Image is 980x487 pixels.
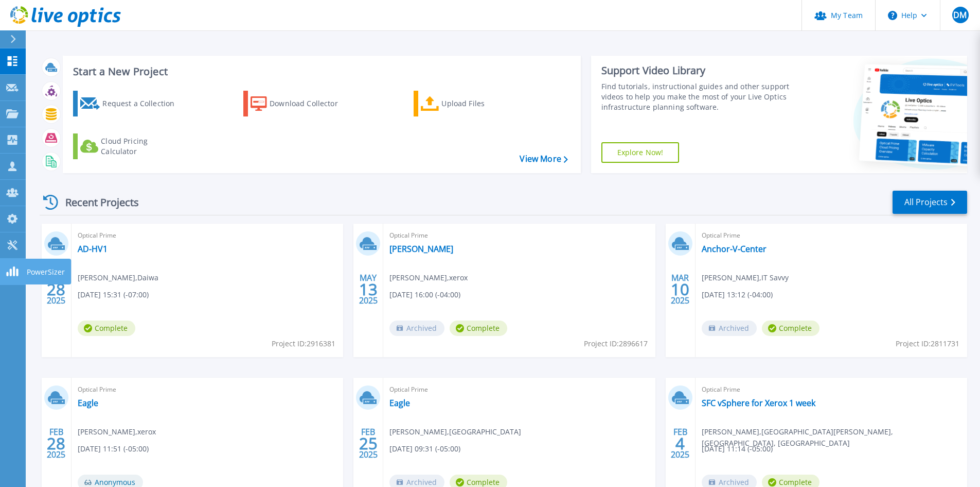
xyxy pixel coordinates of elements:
[601,64,793,77] div: Support Video Library
[359,271,378,308] div: MAY 2025
[414,91,528,116] a: Upload Files
[702,244,767,254] a: Anchor-V-Center
[78,244,108,254] a: AD-HV1
[46,425,66,462] div: FEB 2025
[702,384,961,395] span: Optical Prime
[389,272,468,283] span: [PERSON_NAME] , xerox
[520,154,567,164] a: View More
[389,384,649,395] span: Optical Prime
[702,289,773,300] span: [DATE] 13:12 (-04:00)
[896,338,959,349] span: Project ID: 2811731
[102,93,185,114] div: Request a Collection
[101,136,183,157] div: Cloud Pricing Calculator
[73,133,188,159] a: Cloud Pricing Calculator
[73,91,188,116] a: Request a Collection
[389,398,410,408] a: Eagle
[389,289,460,300] span: [DATE] 16:00 (-04:00)
[46,271,66,308] div: MAY 2025
[450,321,507,336] span: Complete
[389,426,521,438] span: [PERSON_NAME] , [GEOGRAPHIC_DATA]
[389,321,444,336] span: Archived
[702,398,815,408] a: SFC vSphere for Xerox 1 week
[671,285,689,294] span: 10
[389,244,453,254] a: [PERSON_NAME]
[601,81,793,112] div: Find tutorials, instructional guides and other support videos to help you make the most of your L...
[441,93,524,114] div: Upload Files
[584,338,648,349] span: Project ID: 2896617
[702,272,789,283] span: [PERSON_NAME] , IT Savvy
[47,439,65,448] span: 28
[601,142,680,163] a: Explore Now!
[243,91,358,116] a: Download Collector
[359,439,378,448] span: 25
[40,190,153,215] div: Recent Projects
[272,338,335,349] span: Project ID: 2916381
[78,443,149,455] span: [DATE] 11:51 (-05:00)
[47,285,65,294] span: 28
[702,426,967,449] span: [PERSON_NAME] , [GEOGRAPHIC_DATA][PERSON_NAME], [GEOGRAPHIC_DATA], [GEOGRAPHIC_DATA]
[389,443,460,455] span: [DATE] 09:31 (-05:00)
[702,230,961,241] span: Optical Prime
[78,384,337,395] span: Optical Prime
[78,230,337,241] span: Optical Prime
[359,285,378,294] span: 13
[389,230,649,241] span: Optical Prime
[27,259,65,286] p: PowerSizer
[953,11,967,19] span: DM
[359,425,378,462] div: FEB 2025
[762,321,819,336] span: Complete
[78,321,135,336] span: Complete
[78,272,158,283] span: [PERSON_NAME] , Daiwa
[78,426,156,438] span: [PERSON_NAME] , xerox
[78,398,98,408] a: Eagle
[670,425,690,462] div: FEB 2025
[73,66,567,77] h3: Start a New Project
[702,443,773,455] span: [DATE] 11:14 (-05:00)
[270,93,352,114] div: Download Collector
[675,439,685,448] span: 4
[702,321,757,336] span: Archived
[78,289,149,300] span: [DATE] 15:31 (-07:00)
[670,271,690,308] div: MAR 2025
[893,191,967,214] a: All Projects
